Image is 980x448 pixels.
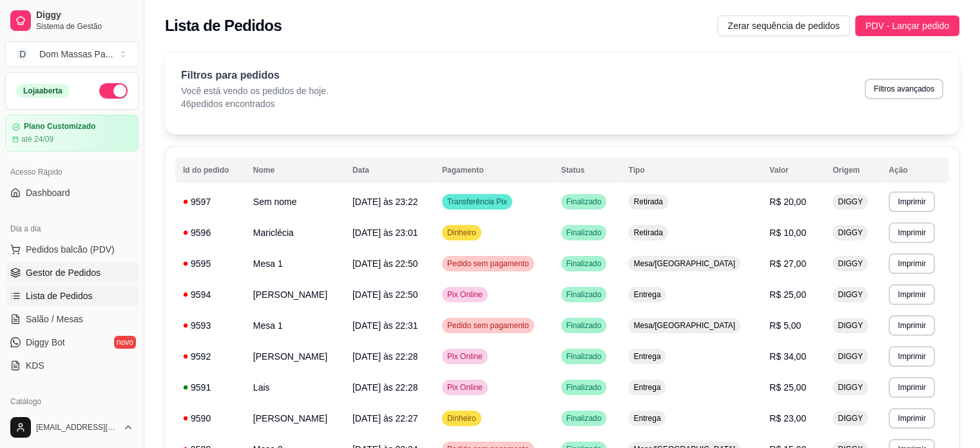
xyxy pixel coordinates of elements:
[352,382,418,393] span: [DATE] às 22:28
[26,359,44,372] span: KDS
[245,248,345,279] td: Mesa 1
[183,195,238,208] div: 9597
[5,162,139,182] div: Acesso Rápido
[165,15,282,36] h2: Lista de Pedidos
[631,351,663,362] span: Entrega
[183,350,238,363] div: 9592
[889,222,934,243] button: Imprimir
[855,15,959,36] button: PDV - Lançar pedido
[769,289,806,300] span: R$ 25,00
[631,228,665,238] span: Retirada
[631,320,738,331] span: Mesa/[GEOGRAPHIC_DATA]
[26,289,93,302] span: Lista de Pedidos
[889,346,934,367] button: Imprimir
[769,382,806,393] span: R$ 25,00
[835,320,865,331] span: DIGGY
[5,5,139,36] a: DiggySistema de Gestão
[5,412,139,443] button: [EMAIL_ADDRESS][DOMAIN_NAME]
[769,228,806,238] span: R$ 10,00
[5,239,139,260] button: Pedidos balcão (PDV)
[889,377,934,398] button: Imprimir
[175,157,245,183] th: Id do pedido
[5,309,139,329] a: Salão / Mesas
[39,48,113,61] div: Dom Massas Pa ...
[183,288,238,301] div: 9594
[445,197,510,207] span: Transferência Pix
[620,157,762,183] th: Tipo
[835,197,865,207] span: DIGGY
[835,258,865,269] span: DIGGY
[36,422,118,433] span: [EMAIL_ADDRESS][DOMAIN_NAME]
[36,10,133,21] span: Diggy
[183,381,238,394] div: 9591
[352,320,418,331] span: [DATE] às 22:31
[5,332,139,353] a: Diggy Botnovo
[5,262,139,283] a: Gestor de Pedidos
[727,19,840,33] span: Zerar sequência de pedidos
[835,289,865,300] span: DIGGY
[183,257,238,270] div: 9595
[889,253,934,274] button: Imprimir
[825,157,881,183] th: Origem
[631,258,738,269] span: Mesa/[GEOGRAPHIC_DATA]
[24,122,95,131] article: Plano Customizado
[445,413,479,424] span: Dinheiro
[352,228,418,238] span: [DATE] às 23:01
[835,228,865,238] span: DIGGY
[434,157,553,183] th: Pagamento
[5,182,139,203] a: Dashboard
[352,413,418,424] span: [DATE] às 22:27
[564,413,604,424] span: Finalizado
[245,341,345,372] td: [PERSON_NAME]
[16,48,29,61] span: D
[445,320,532,331] span: Pedido sem pagamento
[26,243,115,256] span: Pedidos balcão (PDV)
[26,313,83,326] span: Salão / Mesas
[5,286,139,306] a: Lista de Pedidos
[36,21,133,32] span: Sistema de Gestão
[5,355,139,376] a: KDS
[564,289,604,300] span: Finalizado
[5,219,139,239] div: Dia a dia
[183,319,238,332] div: 9593
[769,320,801,331] span: R$ 5,00
[445,382,485,393] span: Pix Online
[5,41,139,67] button: Select a team
[352,197,418,207] span: [DATE] às 23:22
[564,197,604,207] span: Finalizado
[445,258,532,269] span: Pedido sem pagamento
[762,157,825,183] th: Valor
[445,351,485,362] span: Pix Online
[865,79,943,99] button: Filtros avançados
[769,197,806,207] span: R$ 20,00
[835,351,865,362] span: DIGGY
[769,413,806,424] span: R$ 23,00
[631,289,663,300] span: Entrega
[881,157,949,183] th: Ação
[564,351,604,362] span: Finalizado
[183,226,238,239] div: 9596
[26,266,101,279] span: Gestor de Pedidos
[245,217,345,248] td: Mariclécia
[352,351,418,362] span: [DATE] às 22:28
[564,320,604,331] span: Finalizado
[889,315,934,336] button: Imprimir
[445,289,485,300] span: Pix Online
[181,97,329,110] p: 46 pedidos encontrados
[26,186,70,199] span: Dashboard
[835,382,865,393] span: DIGGY
[889,408,934,429] button: Imprimir
[16,84,70,98] div: Loja aberta
[245,186,345,217] td: Sem nome
[889,284,934,305] button: Imprimir
[245,372,345,403] td: Lais
[245,157,345,183] th: Nome
[183,412,238,425] div: 9590
[181,68,329,83] p: Filtros para pedidos
[564,382,604,393] span: Finalizado
[717,15,850,36] button: Zerar sequência de pedidos
[345,157,434,183] th: Data
[5,115,139,151] a: Plano Customizadoaté 24/09
[181,84,329,97] p: Você está vendo os pedidos de hoje.
[865,19,949,33] span: PDV - Lançar pedido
